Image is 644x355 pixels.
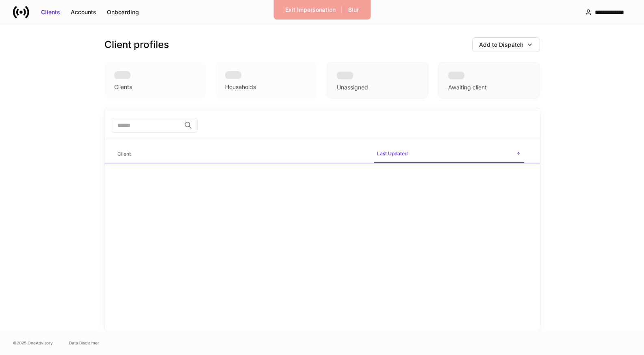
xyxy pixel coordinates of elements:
[348,6,359,14] div: Blur
[327,62,428,98] div: Unassigned
[71,8,96,16] div: Accounts
[41,8,60,16] div: Clients
[117,150,131,158] h6: Client
[337,83,368,91] div: Unassigned
[377,150,408,157] h6: Last Updated
[374,146,524,163] span: Last Updated
[225,83,256,91] div: Households
[13,340,53,346] span: © 2025 OneAdvisory
[479,41,523,49] div: Add to Dispatch
[104,38,169,51] h3: Client profiles
[280,3,341,16] button: Exit Impersonation
[114,83,132,91] div: Clients
[69,340,99,346] a: Data Disclaimer
[107,8,139,16] div: Onboarding
[65,6,102,19] button: Accounts
[114,146,367,163] span: Client
[448,83,487,91] div: Awaiting client
[285,6,336,14] div: Exit Impersonation
[36,6,65,19] button: Clients
[438,62,540,98] div: Awaiting client
[343,3,364,16] button: Blur
[102,6,144,19] button: Onboarding
[472,37,540,52] button: Add to Dispatch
